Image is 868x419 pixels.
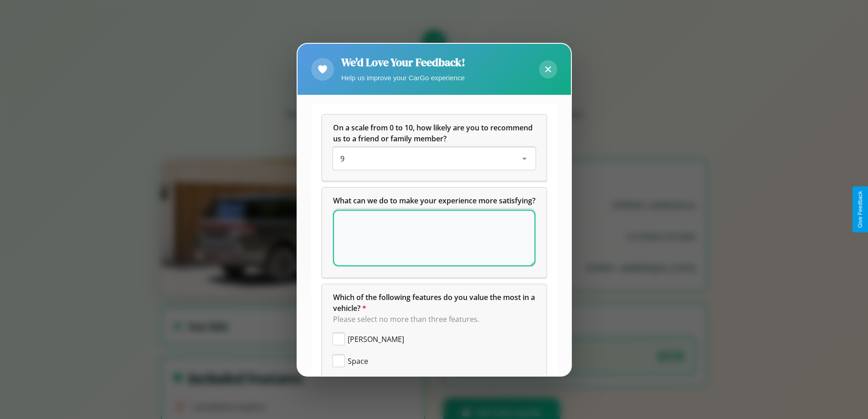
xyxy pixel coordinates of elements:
[333,292,537,313] span: Which of the following features do you value the most in a vehicle?
[348,334,404,345] span: [PERSON_NAME]
[341,72,465,84] p: Help us improve your CarGo experience
[333,196,535,206] span: What can we do to make your experience more satisfying?
[333,148,535,170] div: On a scale from 0 to 10, how likely are you to recommend us to a friend or family member?
[333,314,479,324] span: Please select no more than three features.
[341,55,465,70] h2: We'd Love Your Feedback!
[333,122,535,144] h5: On a scale from 0 to 10, how likely are you to recommend us to a friend or family member?
[340,154,344,164] span: 9
[857,191,863,228] div: Give Feedback
[348,356,368,367] span: Space
[333,123,534,144] span: On a scale from 0 to 10, how likely are you to recommend us to a friend or family member?
[322,115,546,181] div: On a scale from 0 to 10, how likely are you to recommend us to a friend or family member?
